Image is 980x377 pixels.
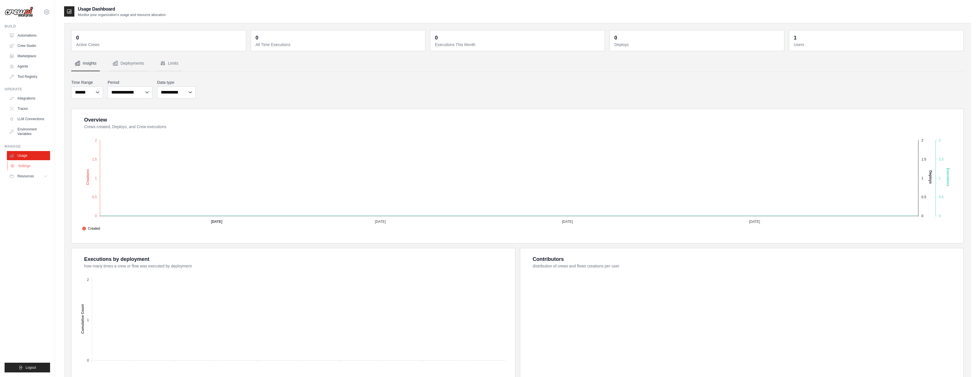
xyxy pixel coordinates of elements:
[939,157,944,161] tspan: 1.5
[939,138,941,142] tspan: 2
[794,34,797,42] div: 1
[7,125,50,138] a: Environment Variables
[84,116,107,124] div: Overview
[78,13,166,17] p: Monitor your organization's usage and resource allocation
[614,42,781,47] dt: Deploys
[533,263,957,269] dt: distribution of crews and flows creations per user
[256,34,258,42] div: 0
[76,34,79,42] div: 0
[109,56,147,71] button: Deployments
[71,56,100,71] button: Insights
[7,31,50,40] a: Automations
[921,176,923,180] tspan: 1
[84,255,149,263] div: Executions by deployment
[95,176,97,180] tspan: 1
[435,34,438,42] div: 0
[7,151,50,160] a: Usage
[92,157,97,161] tspan: 1.5
[7,94,50,103] a: Integrations
[7,161,51,170] a: Settings
[921,195,926,199] tspan: 0.5
[375,220,386,224] tspan: [DATE]
[76,42,242,47] dt: Active Crews
[7,62,50,71] a: Agents
[5,87,50,92] div: Operate
[435,42,601,47] dt: Executions This Month
[946,168,950,186] text: Executions
[256,42,422,47] dt: All Time Executions
[5,24,50,29] div: Build
[939,176,941,180] tspan: 1
[7,114,50,124] a: LLM Connections
[7,104,50,113] a: Traces
[614,34,617,42] div: 0
[211,220,222,224] tspan: [DATE]
[749,220,760,224] tspan: [DATE]
[7,72,50,81] a: Tool Registry
[939,195,944,199] tspan: 0.5
[86,169,90,185] text: Creations
[157,56,182,71] button: Limits
[71,56,964,71] nav: Tabs
[794,42,960,47] dt: Users
[17,174,34,178] span: Resources
[71,80,103,85] label: Time Range
[7,41,50,50] a: Crew Studio
[78,6,166,13] h2: Usage Dashboard
[7,172,50,181] button: Resources
[5,363,50,372] button: Logout
[95,138,97,142] tspan: 2
[25,365,36,370] span: Logout
[81,304,85,334] text: Cumulative Count
[921,138,923,142] tspan: 2
[87,278,89,282] tspan: 2
[108,80,153,85] label: Period
[939,214,941,218] tspan: 0
[95,214,97,218] tspan: 0
[92,195,97,199] tspan: 0.5
[533,255,564,263] div: Contributors
[157,80,196,85] label: Data type
[5,144,50,149] div: Manage
[84,263,508,269] dt: how many times a crew or flow was executed by deployment
[921,214,923,218] tspan: 0
[84,124,957,130] dt: Crews created, Deploys, and Crew executions
[82,226,100,231] span: Created
[5,7,33,17] img: Logo
[7,51,50,61] a: Marketplace
[921,157,926,161] tspan: 1.5
[928,170,933,184] text: Deploys
[87,358,89,362] tspan: 0
[87,318,89,322] tspan: 1
[562,220,573,224] tspan: [DATE]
